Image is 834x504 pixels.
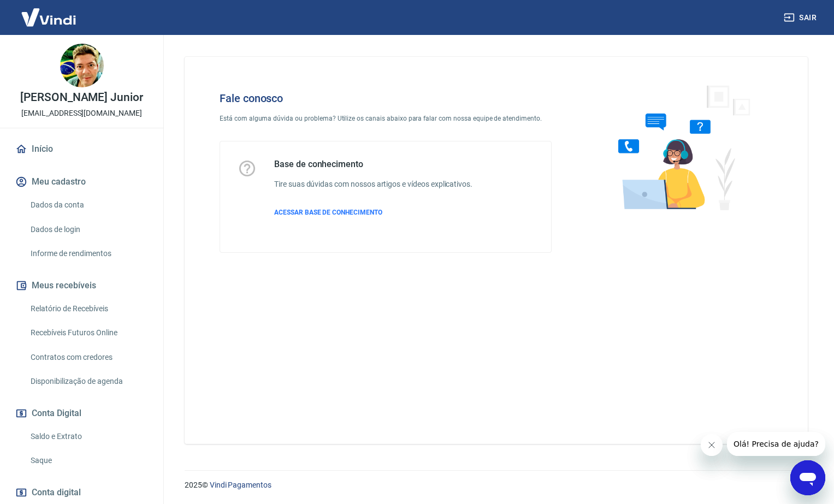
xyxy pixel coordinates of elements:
[13,170,150,194] button: Meu cadastro
[26,449,150,472] a: Saque
[32,485,81,500] span: Conta digital
[26,242,150,265] a: Informe de rendimentos
[26,370,150,393] a: Disponibilização de agenda
[7,8,92,16] span: Olá! Precisa de ajuda?
[60,44,104,87] img: 40958a5d-ac93-4d9b-8f90-c2e9f6170d14.jpeg
[13,1,84,34] img: Vindi
[26,218,150,241] a: Dados de login
[26,194,150,216] a: Dados da conta
[210,481,271,489] a: Vindi Pagamentos
[13,137,150,161] a: Início
[274,209,382,216] span: ACESSAR BASE DE CONHECIMENTO
[220,92,552,105] h4: Fale conosco
[26,298,150,320] a: Relatório de Recebíveis
[185,479,808,491] p: 2025 ©
[782,8,821,28] button: Sair
[274,159,472,170] h5: Base de conhecimento
[274,179,472,190] h6: Tire suas dúvidas com nossos artigos e vídeos explicativos.
[596,74,762,220] img: Fale conosco
[20,92,143,103] p: [PERSON_NAME] Junior
[274,207,472,217] a: ACESSAR BASE DE CONHECIMENTO
[26,346,150,369] a: Contratos com credores
[701,434,723,456] iframe: Fechar mensagem
[26,425,150,448] a: Saldo e Extrato
[727,432,825,456] iframe: Mensagem da empresa
[13,274,150,298] button: Meus recebíveis
[220,114,552,123] p: Está com alguma dúvida ou problema? Utilize os canais abaixo para falar com nossa equipe de atend...
[790,460,825,495] iframe: Botão para abrir a janela de mensagens
[26,322,150,344] a: Recebíveis Futuros Online
[21,108,142,119] p: [EMAIL_ADDRESS][DOMAIN_NAME]
[13,401,150,425] button: Conta Digital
